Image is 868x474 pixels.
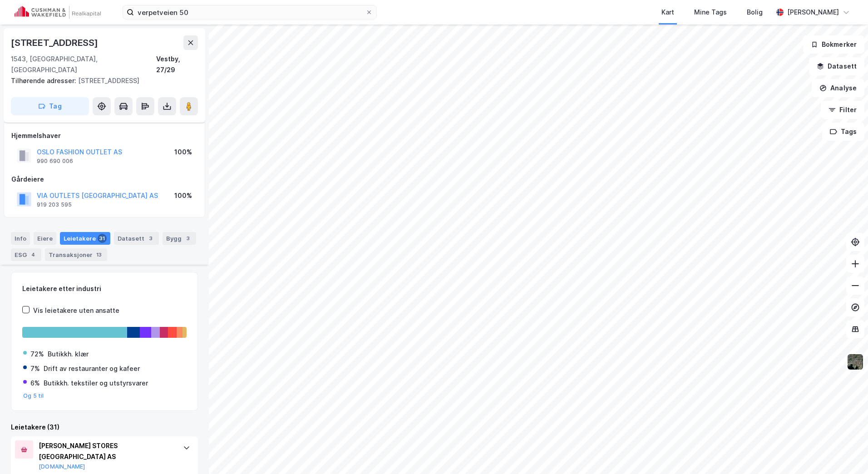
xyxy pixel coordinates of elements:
span: Tilhørende adresser: [11,77,78,84]
div: 919 203 595 [37,201,72,208]
div: Mine Tags [694,7,727,18]
div: [STREET_ADDRESS] [11,75,191,86]
button: Og 5 til [23,392,44,400]
div: Bolig [747,7,763,18]
div: Gårdeiere [11,174,197,185]
div: 13 [94,250,104,259]
div: Bygg [163,232,196,245]
button: Filter [821,101,864,119]
div: Leietakere etter industri [22,283,187,294]
img: 9k= [847,353,864,370]
div: 31 [98,234,107,243]
div: Drift av restauranter og kafeer [44,363,140,374]
div: Eiere [34,232,56,245]
div: 4 [29,250,38,259]
div: 7% [30,363,40,374]
button: Tag [11,97,89,115]
div: [PERSON_NAME] [787,7,839,18]
button: Datasett [809,57,864,75]
div: Hjemmelshaver [11,130,197,141]
img: cushman-wakefield-realkapital-logo.202ea83816669bd177139c58696a8fa1.svg [15,6,101,19]
div: 100% [174,190,192,201]
div: 3 [183,234,192,243]
div: Leietakere (31) [11,422,198,433]
div: [STREET_ADDRESS] [11,35,100,50]
input: Søk på adresse, matrikkel, gårdeiere, leietakere eller personer [134,5,365,19]
div: Vestby, 27/29 [156,54,198,75]
iframe: Chat Widget [823,430,868,474]
div: 72% [30,349,44,360]
div: Butikkh. tekstiler og utstyrsvarer [44,378,148,389]
div: 6% [30,378,40,389]
button: [DOMAIN_NAME] [39,463,85,470]
div: 3 [146,234,155,243]
div: 100% [174,147,192,158]
div: 1543, [GEOGRAPHIC_DATA], [GEOGRAPHIC_DATA] [11,54,156,75]
div: 990 690 006 [37,158,73,165]
div: Datasett [114,232,159,245]
div: Kart [661,7,674,18]
button: Bokmerker [803,35,864,54]
div: Kontrollprogram for chat [823,430,868,474]
div: ESG [11,248,41,261]
button: Analyse [812,79,864,97]
div: Leietakere [60,232,110,245]
div: Butikkh. klær [48,349,89,360]
div: Transaksjoner [45,248,107,261]
div: Info [11,232,30,245]
div: [PERSON_NAME] STORES [GEOGRAPHIC_DATA] AS [39,440,174,462]
button: Tags [822,123,864,141]
div: Vis leietakere uten ansatte [33,305,119,316]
